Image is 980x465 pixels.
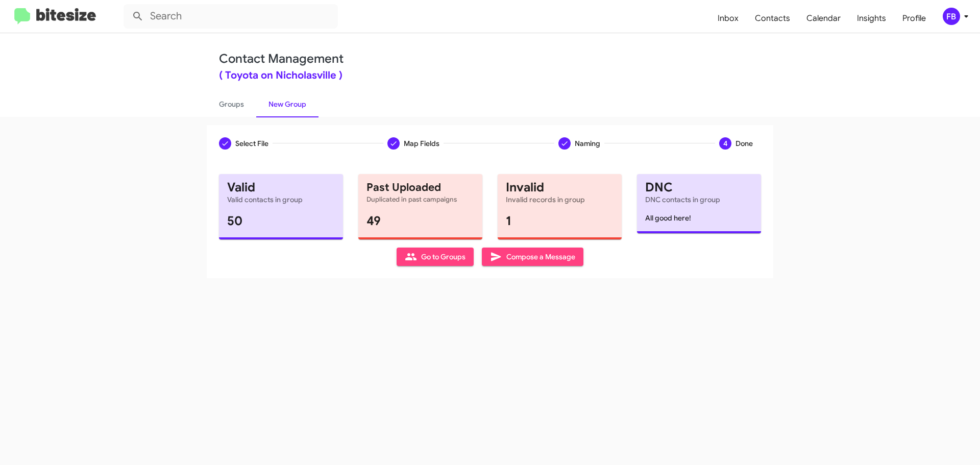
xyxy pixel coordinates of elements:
[482,248,583,266] button: Compose a Message
[645,213,691,223] span: All good here!
[207,91,256,117] a: Groups
[506,182,614,192] mat-card-title: Invalid
[934,8,969,25] button: FB
[219,51,344,66] a: Contact Management
[943,8,960,25] div: FB
[645,194,753,205] mat-card-subtitle: DNC contacts in group
[397,248,474,266] button: Go to Groups
[747,4,798,33] a: Contacts
[366,194,474,205] mat-card-subtitle: Duplicated in past campaigns
[366,213,474,229] h1: 49
[227,182,335,192] mat-card-title: Valid
[506,194,614,205] mat-card-subtitle: Invalid records in group
[798,4,849,33] a: Calendar
[227,213,335,229] h1: 50
[219,70,761,81] div: ( Toyota on Nicholasville )
[849,4,894,33] a: Insights
[506,213,614,229] h1: 1
[366,182,474,192] mat-card-title: Past Uploaded
[645,182,753,192] mat-card-title: DNC
[405,248,465,266] span: Go to Groups
[124,4,338,29] input: Search
[709,4,747,33] a: Inbox
[490,248,575,266] span: Compose a Message
[894,4,934,33] a: Profile
[227,194,335,205] mat-card-subtitle: Valid contacts in group
[256,91,318,117] a: New Group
